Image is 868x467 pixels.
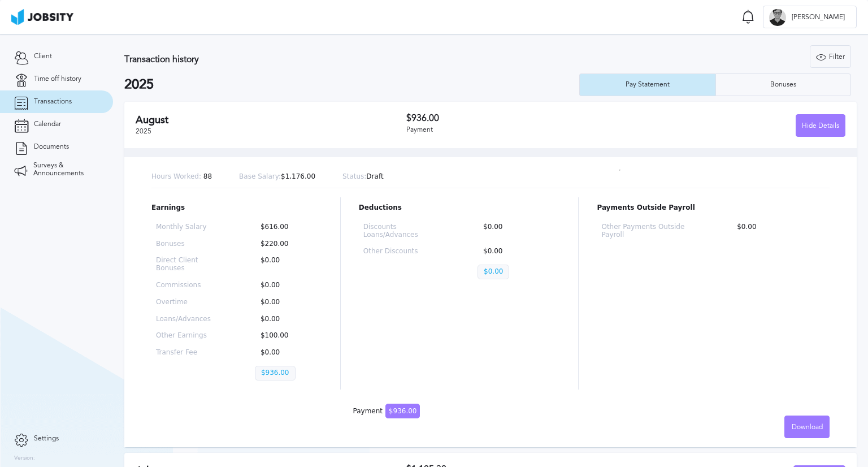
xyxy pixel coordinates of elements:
[763,6,857,28] button: E[PERSON_NAME]
[255,223,318,231] p: $616.00
[579,73,715,96] button: Pay Statement
[731,223,825,239] p: $0.00
[34,53,52,60] span: Client
[406,126,626,134] div: Payment
[255,240,318,248] p: $220.00
[255,299,318,306] p: $0.00
[769,9,786,26] div: E
[786,14,850,21] span: [PERSON_NAME]
[810,45,851,68] button: Filter
[239,172,281,180] span: Base Salary:
[156,349,219,357] p: Transfer Fee
[239,173,315,181] p: $1,176.00
[255,366,296,380] p: $936.00
[151,172,201,180] span: Hours Worked:
[33,162,99,178] span: Surveys & Announcements
[255,315,318,323] p: $0.00
[342,173,384,181] p: Draft
[11,9,73,25] img: ab4bad089aa723f57921c736e9817d99.png
[124,54,522,64] h3: Transaction history
[478,223,555,239] p: $0.00
[124,77,579,93] h2: 2025
[151,173,212,181] p: 88
[136,114,406,126] h2: August
[156,223,219,231] p: Monthly Salary
[385,404,420,418] span: $936.00
[597,204,830,212] p: Payments Outside Payroll
[620,81,675,89] div: Pay Statement
[353,408,420,416] div: Payment
[765,81,802,89] div: Bonuses
[406,113,626,123] h3: $936.00
[34,120,61,128] span: Calendar
[156,282,219,289] p: Commissions
[363,248,441,256] p: Other Discounts
[478,248,555,256] p: $0.00
[810,46,850,68] div: Filter
[715,73,852,96] button: Bonuses
[136,127,151,135] span: 2025
[796,115,845,137] div: Hide Details
[359,204,561,212] p: Deductions
[14,455,35,462] label: Version:
[156,240,219,248] p: Bonuses
[478,265,509,279] p: $0.00
[784,416,830,438] button: Download
[156,315,219,323] p: Loans/Advances
[796,114,845,137] button: Hide Details
[255,332,318,340] p: $100.00
[255,282,318,289] p: $0.00
[792,423,823,431] span: Download
[156,332,219,340] p: Other Earnings
[342,172,366,180] span: Status:
[34,98,72,106] span: Transactions
[34,435,59,443] span: Settings
[34,75,81,83] span: Time off history
[156,299,219,306] p: Overtime
[363,223,441,239] p: Discounts Loans/Advances
[34,143,69,151] span: Documents
[156,257,219,273] p: Direct Client Bonuses
[255,257,318,273] p: $0.00
[255,349,318,357] p: $0.00
[151,204,322,212] p: Earnings
[601,223,695,239] p: Other Payments Outside Payroll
